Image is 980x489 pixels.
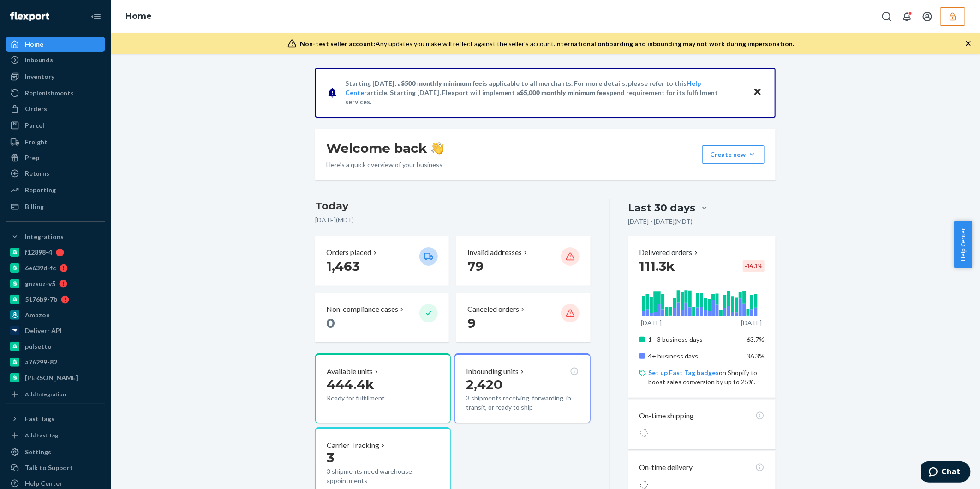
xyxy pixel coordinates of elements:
[467,258,484,274] span: 79
[6,199,105,214] a: Billing
[25,463,73,472] div: Talk to Support
[6,445,105,459] a: Settings
[6,411,105,426] button: Fast Tags
[6,245,105,260] a: f12898-4
[639,247,700,258] p: Delivered orders
[25,479,62,488] div: Help Center
[456,293,590,342] button: Canceled orders 9
[327,366,373,377] p: Available units
[954,221,972,268] button: Help Center
[118,3,159,30] ol: breadcrumbs
[401,79,482,87] span: $500 monthly minimum fee
[326,258,359,274] span: 1,463
[6,135,105,149] a: Freight
[6,370,105,385] a: [PERSON_NAME]
[454,353,590,423] button: Inbounding units2,4203 shipments receiving, forwarding, in transit, or ready to ship
[25,342,52,351] div: pulsetto
[25,447,51,457] div: Settings
[315,199,591,214] h3: Today
[6,69,105,84] a: Inventory
[25,185,56,195] div: Reporting
[25,310,50,320] div: Amazon
[649,368,765,387] p: on Shopify to boost sales conversion by up to 25%.
[6,276,105,291] a: gnzsuz-v5
[25,202,44,211] div: Billing
[345,79,744,107] p: Starting [DATE], a is applicable to all merchants. For more details, please refer to this article...
[25,414,54,423] div: Fast Tags
[921,461,971,484] iframe: Opens a widget where you can chat to one of our agents
[10,12,49,21] img: Flexport logo
[649,335,740,344] p: 1 - 3 business days
[6,460,105,475] button: Talk to Support
[6,166,105,181] a: Returns
[25,358,57,367] div: a76299-82
[747,352,765,360] span: 36.3%
[747,335,765,343] span: 63.7%
[300,40,376,48] span: Non-test seller account:
[466,376,502,392] span: 2,420
[467,315,476,331] span: 9
[6,355,105,370] a: a76299-82
[649,352,740,361] p: 4+ business days
[326,315,335,331] span: 0
[327,376,374,392] span: 444.4k
[25,55,53,65] div: Inbounds
[25,153,39,162] div: Prep
[25,248,52,257] div: f12898-4
[327,467,439,485] p: 3 shipments need warehouse appointments
[327,394,412,403] p: Ready for fulfillment
[327,450,334,465] span: 3
[741,318,762,328] p: [DATE]
[25,169,49,178] div: Returns
[315,353,451,423] button: Available units444.4kReady for fulfillment
[6,261,105,275] a: 6e639d-fc
[6,292,105,307] a: 5176b9-7b
[898,7,916,26] button: Open notifications
[25,72,54,81] div: Inventory
[25,295,57,304] div: 5176b9-7b
[556,40,795,48] span: International onboarding and inbounding may not work during impersonation.
[467,304,519,315] p: Canceled orders
[520,89,606,96] span: $5,000 monthly minimum fee
[6,229,105,244] button: Integrations
[6,150,105,165] a: Prep
[25,137,48,147] div: Freight
[315,236,449,286] button: Orders placed 1,463
[641,318,662,328] p: [DATE]
[6,37,105,52] a: Home
[743,260,765,272] div: -14.1 %
[327,440,379,451] p: Carrier Tracking
[125,11,152,21] a: Home
[628,201,696,215] div: Last 30 days
[326,160,444,169] p: Here’s a quick overview of your business
[326,247,371,258] p: Orders placed
[6,339,105,354] a: pulsetto
[25,104,47,113] div: Orders
[752,86,764,99] button: Close
[466,394,579,412] p: 3 shipments receiving, forwarding, in transit, or ready to ship
[6,323,105,338] a: Deliverr API
[639,411,694,421] p: On-time shipping
[6,389,105,400] a: Add Integration
[639,258,675,274] span: 111.3k
[639,462,693,473] p: On-time delivery
[702,145,765,164] button: Create new
[25,263,56,273] div: 6e639d-fc
[6,183,105,197] a: Reporting
[6,308,105,322] a: Amazon
[315,215,591,225] p: [DATE] ( MDT )
[6,118,105,133] a: Parcel
[25,279,55,288] div: gnzsuz-v5
[25,390,66,398] div: Add Integration
[6,430,105,441] a: Add Fast Tag
[25,232,64,241] div: Integrations
[6,53,105,67] a: Inbounds
[25,121,44,130] div: Parcel
[918,7,937,26] button: Open account menu
[25,40,43,49] div: Home
[326,140,444,156] h1: Welcome back
[25,326,62,335] div: Deliverr API
[878,7,896,26] button: Open Search Box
